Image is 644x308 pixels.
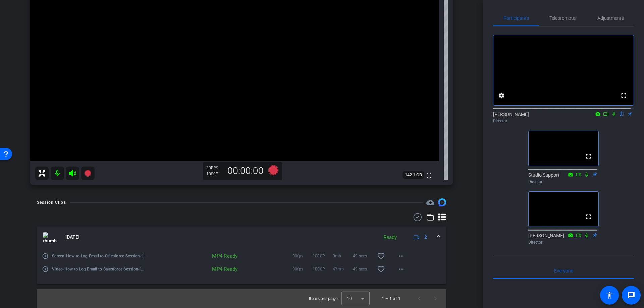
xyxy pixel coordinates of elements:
[377,252,385,260] mat-icon: favorite_border
[549,16,577,20] span: Teleprompter
[313,253,333,259] span: 1080P
[528,179,599,185] div: Director
[597,16,624,20] span: Adjustments
[620,91,628,100] mat-icon: fullscreen
[426,198,434,206] span: Destinations for your clips
[37,199,66,206] div: Session Clips
[627,291,635,299] mat-icon: message
[52,266,146,272] span: Video-How to Log Email to Salesforce Session-[PERSON_NAME]-2025-08-26-10-04-26-702-0
[493,111,634,124] div: [PERSON_NAME]
[425,171,433,179] mat-icon: fullscreen
[292,266,313,272] span: 30fps
[309,295,339,302] div: Items per page:
[206,171,223,177] div: 1080P
[52,253,146,259] span: Screen-How to Log Email to Salesforce Session-[PERSON_NAME]-2025-08-26-10-04-26-702-0
[402,171,424,179] span: 142.1 GB
[42,253,49,259] mat-icon: play_circle_outline
[585,213,593,221] mat-icon: fullscreen
[333,253,353,259] span: 3mb
[197,253,241,259] div: MP4 Ready
[292,253,313,259] span: 30fps
[37,227,446,248] mat-expansion-panel-header: thumb-nail[DATE]Ready2
[397,265,405,273] mat-icon: more_horiz
[411,291,427,307] button: Previous page
[197,266,241,272] div: MP4 Ready
[353,266,373,272] span: 49 secs
[493,118,634,124] div: Director
[503,16,529,20] span: Participants
[585,152,593,160] mat-icon: fullscreen
[377,265,385,273] mat-icon: favorite_border
[605,291,613,299] mat-icon: accessibility
[353,253,373,259] span: 49 secs
[426,198,434,206] mat-icon: cloud_upload
[427,291,443,307] button: Next page
[380,234,400,241] div: Ready
[206,165,223,171] div: 30
[313,266,333,272] span: 1080P
[65,234,79,241] span: [DATE]
[497,91,505,100] mat-icon: settings
[43,232,58,242] img: thumb-nail
[438,198,446,206] img: Session clips
[211,166,218,170] span: FPS
[333,266,353,272] span: 47mb
[37,248,446,284] div: thumb-nail[DATE]Ready2
[528,232,599,245] div: [PERSON_NAME]
[528,239,599,245] div: Director
[528,172,599,185] div: Studio Support
[424,234,427,241] span: 2
[223,165,268,177] div: 00:00:00
[42,266,49,272] mat-icon: play_circle_outline
[382,295,400,302] div: 1 – 1 of 1
[554,268,573,273] span: Everyone
[397,252,405,260] mat-icon: more_horiz
[618,111,626,117] mat-icon: flip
